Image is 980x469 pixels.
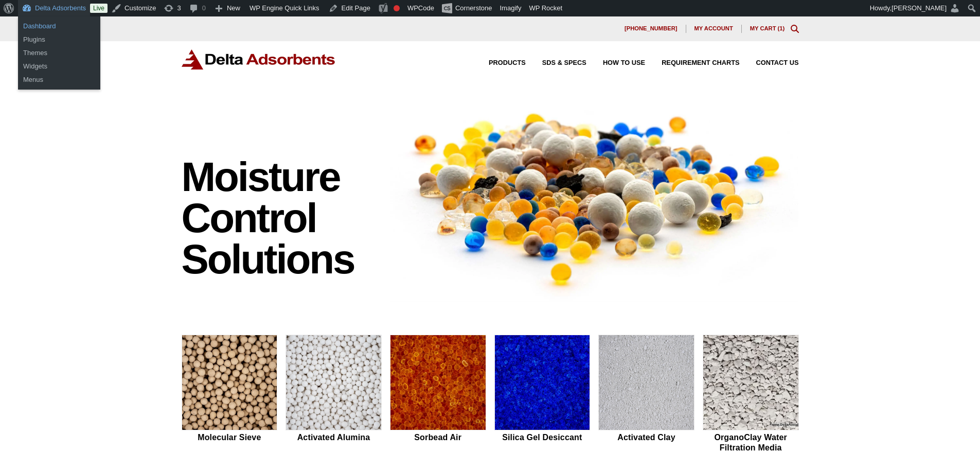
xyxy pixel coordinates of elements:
h2: Molecular Sieve [182,432,278,442]
a: Contact Us [740,60,799,66]
span: Contact Us [756,60,799,66]
span: Requirement Charts [662,60,739,66]
a: Sorbead Air [390,335,486,454]
a: Activated Clay [598,335,694,454]
a: My account [686,25,742,33]
h2: OrganoClay Water Filtration Media [703,432,799,452]
a: Molecular Sieve [182,335,278,454]
a: SDS & SPECS [526,60,586,66]
a: OrganoClay Water Filtration Media [703,335,799,454]
a: Plugins [18,33,100,46]
a: Silica Gel Desiccant [494,335,591,454]
a: Menus [18,73,100,86]
h2: Activated Alumina [286,432,382,442]
a: Activated Alumina [286,335,382,454]
a: [PHONE_NUMBER] [616,25,686,33]
img: Delta Adsorbents [182,49,336,70]
ul: Delta Adsorbents [18,16,100,49]
h2: Sorbead Air [390,432,486,442]
img: Image [390,94,799,302]
a: My Cart (1) [750,25,785,31]
span: [PERSON_NAME] [892,4,947,12]
a: Dashboard [18,20,100,33]
ul: Delta Adsorbents [18,43,100,90]
span: Products [489,60,526,66]
span: SDS & SPECS [542,60,586,66]
span: [PHONE_NUMBER] [625,26,678,31]
span: My account [694,26,733,31]
span: 1 [779,25,782,31]
div: Focus keyphrase not set [394,5,400,11]
div: Toggle Modal Content [791,25,799,33]
a: How to Use [586,60,645,66]
span: How to Use [603,60,645,66]
h2: Activated Clay [598,432,694,442]
a: Themes [18,46,100,60]
a: Live [90,4,108,13]
a: Products [472,60,526,66]
a: Widgets [18,60,100,73]
h2: Silica Gel Desiccant [494,432,591,442]
h1: Moisture Control Solutions [182,157,380,280]
a: Requirement Charts [645,60,739,66]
